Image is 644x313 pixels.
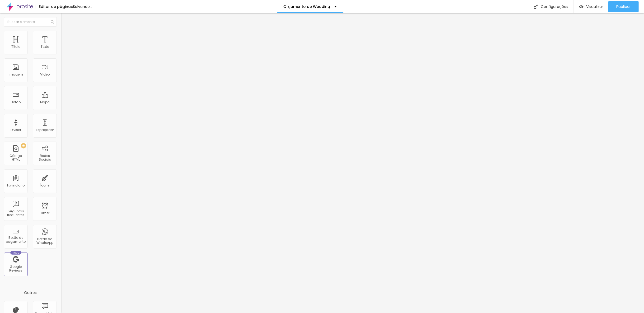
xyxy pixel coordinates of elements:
input: Buscar elemento [4,17,57,27]
div: Botão de pagamento [5,236,26,244]
div: Texto [41,45,49,49]
p: Orçamento de Wedding [284,5,330,8]
div: Formulário [7,184,25,187]
div: Google Reviews [5,265,26,273]
div: Código HTML [5,154,26,162]
img: Icone [534,4,538,9]
div: Ícone [40,184,50,187]
div: Título [11,45,20,49]
div: Divisor [11,128,21,132]
div: Botão do WhatsApp [34,237,55,245]
div: Mapa [40,100,50,104]
div: Salvando... [73,5,92,8]
div: Redes Sociais [34,154,55,162]
div: Perguntas frequentes [5,209,26,217]
div: Vídeo [40,73,50,76]
span: Visualizar [586,4,603,9]
button: Visualizar [574,1,608,12]
div: Imagem [9,73,23,76]
img: Icone [51,20,54,24]
img: view-1.svg [579,4,584,9]
span: Publicar [616,4,631,9]
div: Espaçador [36,128,54,132]
div: Editor de páginas [36,5,73,8]
button: Publicar [608,1,639,12]
div: Botão [11,100,21,104]
iframe: Editor [61,13,644,313]
div: Timer [40,211,49,215]
div: Novo [10,251,22,255]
